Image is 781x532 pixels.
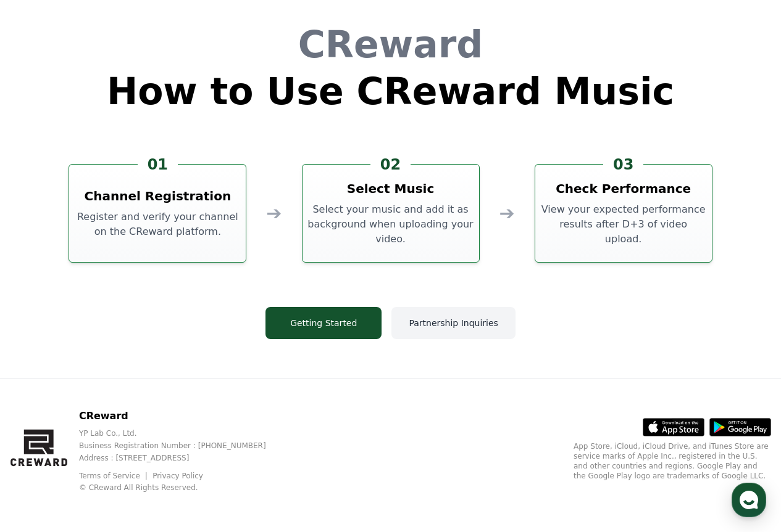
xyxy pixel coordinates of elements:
p: © CReward All Rights Reserved. [79,483,286,493]
p: Select your music and add it as background when uploading your video. [307,202,474,247]
h3: Channel Registration [85,187,232,205]
div: 02 [370,155,411,174]
a: Privacy Policy [152,472,203,480]
p: View your expected performance results after D+3 of video upload. [540,202,707,247]
h1: CReward [107,26,674,63]
a: Home [4,391,81,422]
p: Address : [STREET_ADDRESS] [79,453,286,463]
span: Messages [102,410,139,420]
div: ➔ [266,202,282,224]
a: Messages [81,391,159,422]
div: 01 [138,155,178,174]
h3: Check Performance [556,180,691,197]
p: Business Registration Number : [PHONE_NUMBER] [79,441,286,451]
div: 03 [603,155,643,174]
a: Settings [159,391,237,422]
button: Partnership Inquiries [391,307,515,339]
button: Getting Started [265,307,382,339]
span: Home [31,409,53,419]
div: ➔ [499,202,515,224]
span: Settings [183,409,213,419]
p: App Store, iCloud, iCloud Drive, and iTunes Store are service marks of Apple Inc., registered in ... [574,441,771,481]
p: YP Lab Co., Ltd. [79,428,286,438]
p: CReward [79,409,286,424]
h3: Select Music [347,180,435,197]
p: Register and verify your channel on the CReward platform. [74,210,241,239]
a: Terms of Service [79,472,149,480]
h1: How to Use CReward Music [107,73,674,110]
